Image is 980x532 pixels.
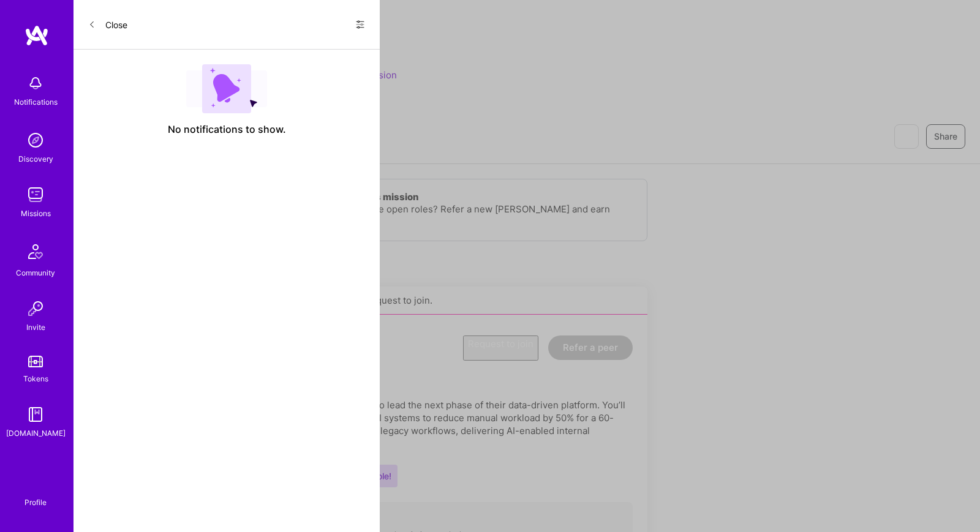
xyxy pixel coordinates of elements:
[23,128,48,152] img: discovery
[88,15,127,34] button: Close
[20,483,51,508] a: Profile
[23,71,48,96] img: bell
[23,296,48,321] img: Invite
[23,182,48,207] img: teamwork
[186,64,267,113] img: empty
[28,356,43,367] img: tokens
[6,427,66,440] div: [DOMAIN_NAME]
[24,496,47,508] div: Profile
[21,237,50,266] img: Community
[23,372,48,385] div: Tokens
[18,152,53,165] div: Discovery
[168,123,286,136] span: No notifications to show.
[21,207,51,220] div: Missions
[23,402,48,427] img: guide book
[16,266,55,279] div: Community
[26,321,45,334] div: Invite
[14,96,58,108] div: Notifications
[24,24,49,47] img: logo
